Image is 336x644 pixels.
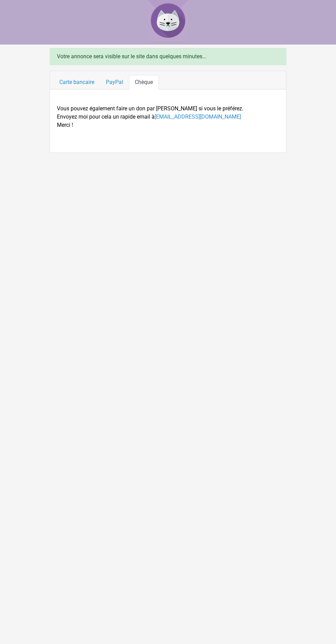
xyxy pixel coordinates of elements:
p: Vous pouvez également faire un don par [PERSON_NAME] si vous le préférez. Envoyez moi pour cela u... [57,105,279,129]
a: PayPal [100,75,129,89]
a: Carte bancaire [53,75,100,89]
a: [EMAIL_ADDRESS][DOMAIN_NAME] [155,113,241,120]
a: Chèque [129,75,159,89]
div: Votre annonce sera visible sur le site dans quelques minutes... [50,48,286,65]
